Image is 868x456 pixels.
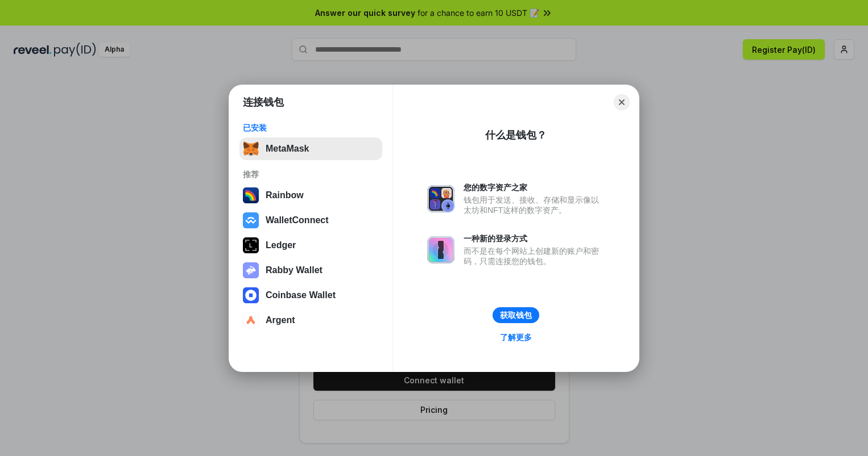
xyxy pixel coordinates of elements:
div: 钱包用于发送、接收、存储和显示像以太坊和NFT这样的数字资产。 [464,195,605,215]
button: Close [614,94,630,110]
img: svg+xml,%3Csvg%20xmlns%3D%22http%3A%2F%2Fwww.w3.org%2F2000%2Fsvg%22%20fill%3D%22none%22%20viewBox... [243,262,259,278]
div: 了解更多 [500,332,532,342]
div: Argent [266,315,295,325]
div: MetaMask [266,144,309,154]
button: Coinbase Wallet [239,284,382,307]
button: WalletConnect [239,209,382,232]
div: 已安装 [243,123,379,133]
div: 一种新的登录方式 [464,233,605,244]
div: Ledger [266,240,296,250]
img: svg+xml,%3Csvg%20width%3D%2228%22%20height%3D%2228%22%20viewBox%3D%220%200%2028%2028%22%20fill%3D... [243,212,259,228]
img: svg+xml,%3Csvg%20width%3D%22120%22%20height%3D%22120%22%20viewBox%3D%220%200%20120%20120%22%20fil... [243,187,259,203]
img: svg+xml,%3Csvg%20xmlns%3D%22http%3A%2F%2Fwww.w3.org%2F2000%2Fsvg%22%20fill%3D%22none%22%20viewBox... [427,185,454,212]
button: Ledger [239,234,382,257]
a: 了解更多 [493,330,539,345]
img: svg+xml,%3Csvg%20xmlns%3D%22http%3A%2F%2Fwww.w3.org%2F2000%2Fsvg%22%20width%3D%2228%22%20height%3... [243,237,259,253]
button: 获取钱包 [493,307,539,323]
img: svg+xml,%3Csvg%20xmlns%3D%22http%3A%2F%2Fwww.w3.org%2F2000%2Fsvg%22%20fill%3D%22none%22%20viewBox... [427,236,454,263]
div: Coinbase Wallet [266,290,336,300]
img: svg+xml,%3Csvg%20width%3D%2228%22%20height%3D%2228%22%20viewBox%3D%220%200%2028%2028%22%20fill%3D... [243,287,259,303]
div: Rabby Wallet [266,265,323,275]
div: 您的数字资产之家 [464,182,605,193]
button: Rabby Wallet [239,259,382,282]
h1: 连接钱包 [243,95,284,109]
div: Rainbow [266,190,304,200]
button: MetaMask [239,137,382,160]
div: WalletConnect [266,215,329,225]
button: Rainbow [239,184,382,207]
img: svg+xml,%3Csvg%20width%3D%2228%22%20height%3D%2228%22%20viewBox%3D%220%200%2028%2028%22%20fill%3D... [243,312,259,328]
div: 什么是钱包？ [485,128,547,142]
div: 而不是在每个网站上创建新的账户和密码，只需连接您的钱包。 [464,246,605,266]
img: svg+xml,%3Csvg%20fill%3D%22none%22%20height%3D%2233%22%20viewBox%3D%220%200%2035%2033%22%20width%... [243,141,259,157]
button: Argent [239,309,382,332]
div: 推荐 [243,169,379,179]
div: 获取钱包 [500,310,532,320]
